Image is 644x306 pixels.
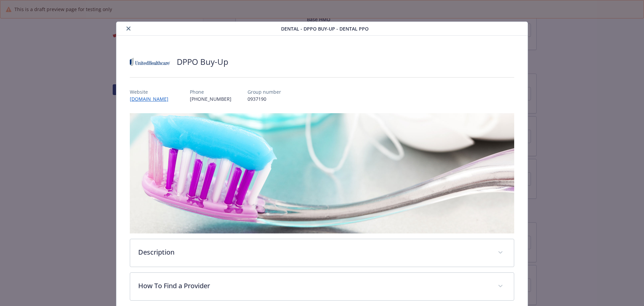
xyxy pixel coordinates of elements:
[138,247,490,257] p: Description
[248,88,281,95] p: Group number
[190,95,231,102] p: [PHONE_NUMBER]
[130,113,515,233] img: banner
[130,52,170,72] img: United Healthcare Insurance Company
[138,281,490,291] p: How To Find a Provider
[248,95,281,102] p: 0937190
[177,56,228,68] h2: DPPO Buy-Up
[130,88,174,95] p: Website
[130,239,514,267] div: Description
[130,96,174,102] a: [DOMAIN_NAME]
[190,88,231,95] p: Phone
[281,25,369,32] span: Dental - DPPO Buy-Up - Dental PPO
[130,273,514,300] div: How To Find a Provider
[124,25,132,33] button: close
